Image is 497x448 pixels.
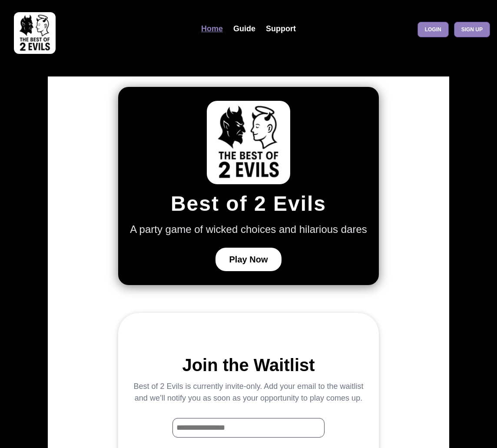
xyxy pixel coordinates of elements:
a: Support [261,20,301,38]
h2: Join the Waitlist [182,355,315,375]
input: Waitlist Email Input [172,418,325,438]
h1: Best of 2 Evils [171,191,326,216]
a: Home [196,20,228,38]
img: Best of 2 Evils Logo [207,101,290,184]
p: Best of 2 Evils is currently invite-only. Add your email to the waitlist and we’ll notify you as ... [132,381,365,404]
a: Sign up [454,22,490,37]
a: Guide [228,20,261,38]
a: Login [417,22,449,37]
img: best of 2 evils logo [14,12,56,54]
p: A party game of wicked choices and hilarious dares [130,222,367,237]
button: Play Now [215,248,282,271]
